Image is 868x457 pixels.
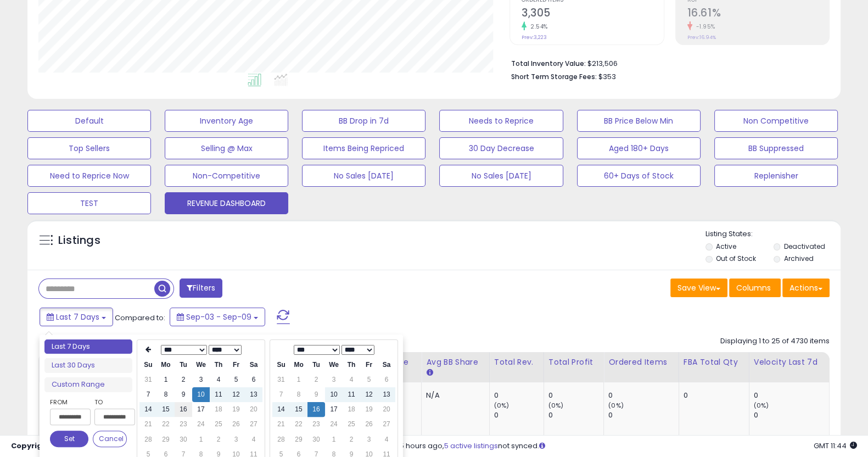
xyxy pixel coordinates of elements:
div: Total Rev. [494,356,539,368]
td: 19 [227,402,245,417]
td: 21 [139,417,157,432]
th: Fr [227,358,245,372]
button: BB Drop in 7d [302,110,425,132]
div: Ordered Items [608,356,674,368]
small: Prev: 16.94% [687,34,716,41]
small: (0%) [608,401,624,410]
td: 30 [307,432,325,447]
td: 25 [343,417,360,432]
td: 3 [325,372,343,387]
button: Aged 180+ Days [577,137,701,159]
td: 31 [139,372,157,387]
td: 30 [175,432,192,447]
small: -1.95% [692,23,715,31]
td: 18 [343,402,360,417]
td: 2 [175,372,192,387]
td: 1 [192,432,210,447]
td: 17 [325,402,343,417]
td: 16 [307,402,325,417]
td: 29 [290,432,307,447]
td: 27 [245,417,262,432]
li: Last 7 Days [44,339,132,354]
td: 2 [210,432,227,447]
button: Need to Reprice Now [27,165,151,187]
span: Compared to: [115,313,165,323]
th: Su [272,358,290,372]
button: Items Being Repriced [302,137,425,159]
td: 24 [325,417,343,432]
label: Archived [783,254,813,263]
button: Set [50,431,88,447]
li: Last 30 Days [44,358,132,373]
span: $353 [598,71,616,82]
button: Last 7 Days [40,308,113,326]
label: Active [716,242,736,251]
b: Short Term Storage Fees: [511,72,597,81]
td: 10 [192,387,210,402]
td: 19 [360,402,378,417]
td: 7 [139,387,157,402]
li: $213,506 [511,56,821,69]
td: 1 [325,432,343,447]
span: 2025-09-17 11:44 GMT [814,441,857,451]
small: Avg BB Share. [426,368,433,378]
button: Non-Competitive [165,165,288,187]
h2: 3,305 [522,7,663,21]
button: BB Suppressed [714,137,838,159]
span: Columns [736,282,771,293]
td: 12 [227,387,245,402]
td: 12 [360,387,378,402]
label: Out of Stock [716,254,756,263]
button: Needs to Reprice [439,110,563,132]
small: 2.54% [527,23,548,31]
td: 29 [157,432,175,447]
th: Fr [360,358,378,372]
td: 1 [290,372,307,387]
button: REVENUE DASHBOARD [165,192,288,214]
td: 10 [325,387,343,402]
small: (0%) [494,401,509,410]
small: (0%) [754,401,769,410]
div: Displaying 1 to 25 of 4730 items [720,336,830,347]
button: No Sales [DATE] [439,165,563,187]
button: Filters [180,278,222,298]
td: 5 [227,372,245,387]
h5: Listings [58,233,100,248]
small: (0%) [548,401,564,410]
td: 21 [272,417,290,432]
button: 60+ Days of Stock [577,165,701,187]
td: 18 [210,402,227,417]
button: Columns [729,278,781,297]
th: We [325,358,343,372]
td: 16 [175,402,192,417]
td: 5 [360,372,378,387]
div: 0 [608,410,679,420]
div: N/A [426,391,480,400]
button: TEST [27,192,151,214]
td: 6 [378,372,395,387]
th: Sa [378,358,395,372]
td: 31 [272,372,290,387]
button: Default [27,110,151,132]
button: Actions [782,278,830,297]
th: Th [343,358,360,372]
th: Sa [245,358,262,372]
td: 11 [343,387,360,402]
td: 4 [378,432,395,447]
div: 0 [494,391,544,400]
td: 15 [157,402,175,417]
div: Avg BB Share [426,356,484,368]
td: 20 [245,402,262,417]
label: From [50,397,88,408]
td: 14 [139,402,157,417]
th: Tu [175,358,192,372]
span: Last 7 Days [56,311,99,322]
div: Velocity Last 7d [754,356,825,368]
th: Tu [307,358,325,372]
div: 0 [754,391,829,400]
th: Mo [290,358,307,372]
button: Top Sellers [27,137,151,159]
td: 3 [360,432,378,447]
td: 2 [343,432,360,447]
p: Listing States: [705,229,841,239]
